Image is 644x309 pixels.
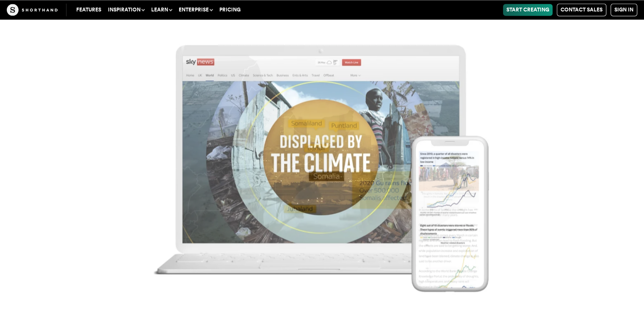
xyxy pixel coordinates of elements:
a: Pricing [216,4,244,16]
button: Enterprise [175,4,216,16]
a: Features [73,4,105,16]
a: Start Creating [503,4,553,16]
button: Learn [148,4,175,16]
button: Inspiration [105,4,148,16]
a: Sign in [611,3,637,16]
img: The Craft [7,4,58,16]
a: Contact Sales [557,3,606,16]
